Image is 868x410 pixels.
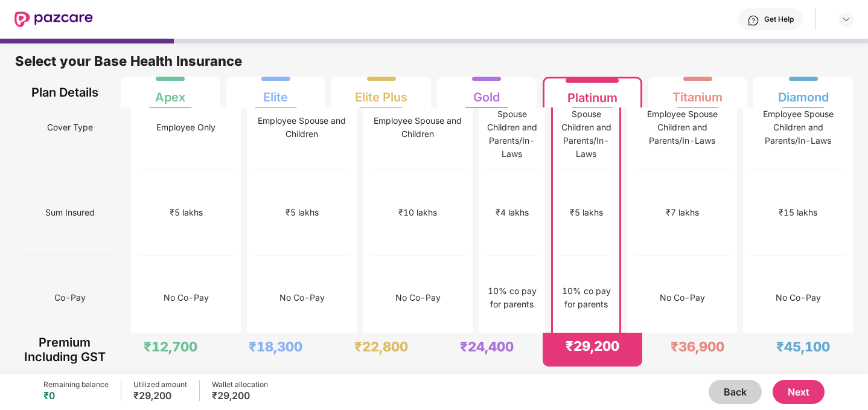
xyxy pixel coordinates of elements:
div: ₹12,700 [144,338,197,355]
div: Remaining balance [43,380,109,389]
div: ₹45,100 [776,338,830,355]
div: Employee Spouse Children and Parents/In-Laws [635,107,729,147]
div: ₹5 lakhs [286,206,319,219]
div: No Co-Pay [660,291,705,304]
div: ₹15 lakhs [779,206,817,219]
div: Premium Including GST [23,333,107,367]
div: Employee Spouse Children and Parents/In-Laws [751,107,845,147]
img: svg+xml;base64,PHN2ZyBpZD0iSGVscC0zMngzMiIgeG1sbnM9Imh0dHA6Ly93d3cudzMub3JnLzIwMDAvc3ZnIiB3aWR0aD... [747,14,759,27]
div: Employee Spouse and Children [255,114,349,141]
div: ₹18,300 [249,338,302,355]
button: Next [773,380,825,404]
div: No Co-Pay [279,291,325,304]
div: Diamond [778,80,829,104]
div: ₹36,900 [671,338,724,355]
div: Wallet allocation [212,380,268,389]
div: ₹24,400 [460,338,514,355]
span: Co-Pay [54,286,86,309]
img: svg+xml;base64,PHN2ZyBpZD0iRHJvcGRvd24tMzJ4MzIiIHhtbG5zPSJodHRwOi8vd3d3LnczLm9yZy8yMDAwL3N2ZyIgd2... [841,14,851,24]
div: Apex [155,80,185,104]
div: ₹0 [43,389,109,402]
div: ₹10 lakhs [398,206,437,219]
div: Elite [263,80,288,104]
div: ₹5 lakhs [170,206,203,219]
div: Employee Spouse Children and Parents/In-Laws [561,94,611,161]
div: Utilized amount [133,380,187,389]
div: 10% co pay for parents [561,284,611,311]
img: New Pazcare Logo [14,11,93,27]
div: ₹29,200 [566,338,619,354]
div: Plan Details [23,77,107,107]
div: Employee Spouse Children and Parents/In-Laws [487,94,537,161]
span: Sum Insured [45,201,95,224]
div: ₹29,200 [212,389,268,402]
div: Get Help [764,14,794,24]
div: Elite Plus [355,80,407,104]
div: ₹7 lakhs [666,206,699,219]
div: Gold [473,80,500,104]
span: Cover Type [47,116,93,139]
div: No Co-Pay [776,291,821,304]
div: Platinum [567,81,617,105]
button: Back [709,380,762,404]
div: ₹4 lakhs [496,206,529,219]
div: ₹5 lakhs [570,206,603,219]
div: No Co-Pay [395,291,441,304]
div: No Co-Pay [164,291,209,304]
div: Select your Base Health Insurance [15,53,853,77]
div: Employee Spouse and Children [371,114,465,141]
div: Titanium [672,80,723,104]
div: Employee Only [156,121,215,134]
div: 10% co pay for parents [487,284,537,311]
div: ₹22,800 [354,338,408,355]
div: ₹29,200 [133,389,187,402]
